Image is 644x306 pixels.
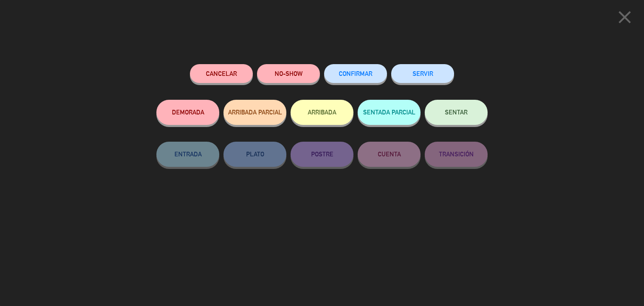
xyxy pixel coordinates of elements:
button: POSTRE [291,142,353,167]
button: SENTADA PARCIAL [358,100,421,125]
button: close [612,6,638,31]
button: TRANSICIÓN [425,142,488,167]
button: SENTAR [425,100,488,125]
button: PLATO [223,142,286,167]
i: close [614,7,635,28]
button: ARRIBADA [291,100,353,125]
button: NO-SHOW [257,64,320,83]
button: CUENTA [358,142,421,167]
span: CONFIRMAR [339,70,372,77]
span: SENTAR [445,109,467,116]
button: SERVIR [391,64,454,83]
button: Cancelar [190,64,253,83]
span: ARRIBADA PARCIAL [228,109,282,116]
button: ARRIBADA PARCIAL [223,100,286,125]
button: DEMORADA [156,100,219,125]
button: ENTRADA [156,142,219,167]
button: CONFIRMAR [324,64,387,83]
